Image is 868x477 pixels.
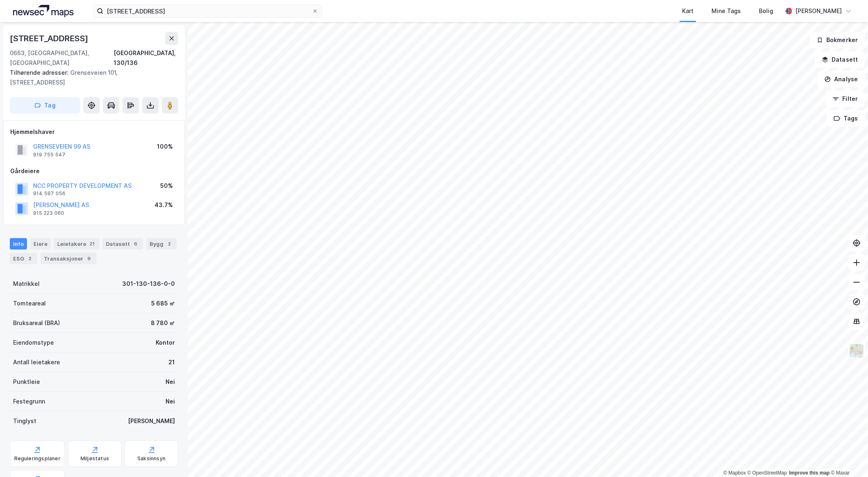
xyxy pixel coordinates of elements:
div: Nei [166,397,175,406]
div: Kontrollprogram for chat [827,438,868,477]
div: 6 [132,240,140,248]
div: 915 223 060 [33,210,64,216]
div: 301-130-136-0-0 [122,279,175,289]
div: Reguleringsplaner [14,455,60,462]
div: Bygg [146,238,177,250]
div: 50% [160,181,173,191]
div: [STREET_ADDRESS] [10,32,90,45]
div: Info [10,238,27,250]
div: Matrikkel [13,279,40,289]
div: Antall leietakere [13,357,60,367]
div: Tomteareal [13,299,46,308]
div: Bruksareal (BRA) [13,318,60,328]
div: 43.7% [154,200,173,210]
img: logo.a4113a55bc3d86da70a041830d287a7e.svg [13,5,74,17]
div: Eiere [30,238,51,250]
span: Tilhørende adresser: [10,69,70,76]
div: Kart [682,6,694,16]
div: Gårdeiere [10,166,178,176]
div: Kontor [156,338,175,348]
div: [GEOGRAPHIC_DATA], 130/136 [114,48,178,68]
div: Datasett [103,238,143,250]
div: Mine Tags [711,6,741,16]
div: 21 [168,357,175,367]
div: Grenseveien 101, [STREET_ADDRESS] [10,68,172,87]
div: 9 [85,254,93,263]
a: Mapbox [723,470,746,476]
div: Saksinnsyn [137,455,166,462]
button: Bokmerker [810,32,865,48]
div: 5 685 ㎡ [151,299,175,308]
div: Punktleie [13,377,40,387]
button: Datasett [815,51,865,68]
div: Eiendomstype [13,338,54,348]
div: Transaksjoner [40,253,96,264]
div: Miljøstatus [81,455,109,462]
div: Bolig [759,6,773,16]
div: 8 780 ㎡ [151,318,175,328]
div: Tinglyst [13,416,36,426]
div: 919 755 547 [33,152,65,158]
button: Filter [825,91,865,107]
div: 21 [88,240,96,248]
iframe: Chat Widget [827,438,868,477]
div: [PERSON_NAME] [128,416,175,426]
div: [PERSON_NAME] [795,6,842,16]
div: 2 [165,240,173,248]
div: Festegrunn [13,397,45,406]
input: Søk på adresse, matrikkel, gårdeiere, leietakere eller personer [103,5,312,17]
div: Hjemmelshaver [10,127,178,137]
div: 914 597 056 [33,190,65,197]
div: 100% [157,142,173,152]
div: Leietakere [54,238,99,250]
div: ESG [10,253,37,264]
a: OpenStreetMap [747,470,787,476]
div: 0663, [GEOGRAPHIC_DATA], [GEOGRAPHIC_DATA] [10,48,114,68]
button: Tag [10,97,80,114]
div: Nei [166,377,175,387]
div: 2 [26,254,34,263]
img: Z [849,343,864,359]
a: Improve this map [789,470,830,476]
button: Tags [827,110,865,127]
button: Analyse [817,71,865,87]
